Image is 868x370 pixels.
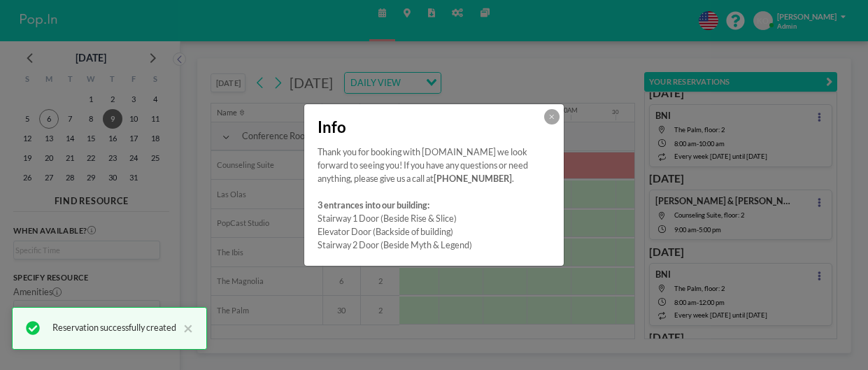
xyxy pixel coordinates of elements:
p: Thank you for booking with [DOMAIN_NAME] we look forward to seeing you! If you have any questions... [318,146,551,186]
p: Stairway 1 Door (Beside Rise & Slice) [318,213,551,226]
button: close [176,320,193,336]
strong: [PHONE_NUMBER] [434,173,512,184]
div: Reservation successfully created [52,320,176,336]
p: Elevator Door (Backside of building) [318,226,551,239]
span: Info [318,118,346,137]
strong: 3 entrances into our building: [318,200,429,211]
p: Stairway 2 Door (Beside Myth & Legend) [318,239,551,252]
